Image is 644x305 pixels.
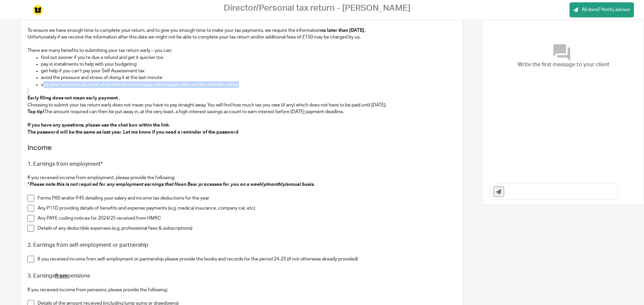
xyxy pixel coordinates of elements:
p: Any PAYE coding notices for 2024/25 received from HMRC [38,215,455,222]
strong: If you have any questions, please use the chat box within the link. [28,123,170,128]
span: Write the first message to your client [518,61,609,69]
p: find out sooner if you’re due a refund and get it quicker too [41,54,455,61]
p: Any P11D providing details of benefits and expense payments (e.g. medical insurance, company car,... [38,205,455,212]
h2: Director/Personal tax return - [PERSON_NAME] [224,3,411,13]
p: To ensure we have enough time to complete your return, and to give you enough time to make your t... [28,27,455,34]
img: Instagram%20Profile%20Image_320x320_Black%20on%20Yellow.png [33,5,43,15]
strong: no later than [DATE]. [320,28,365,33]
h3: 3. Earnings pensions [28,273,455,280]
strong: filing does not mean early payment [40,96,118,100]
p: get help if you can’t pay your Self Assessment tax [41,68,455,74]
p: Details of any deductible expenses (e.g. professional fees & subscriptions) [38,225,455,232]
p: If you received income from employment, please provide the following: [28,174,455,181]
strong: Early [28,96,39,100]
p: If you received income from self-employment or partnership please provide the books and records f... [38,256,455,262]
h2: Income [28,142,455,154]
strong: Top tip! [28,109,44,114]
p: Choosing to submit your tax return early does not mean you have to pay straight away. You will fi... [28,95,455,115]
u: from [55,273,67,279]
p: Unfortunately if we receive the information after this date we might not be able to complete your... [28,34,455,41]
span: All done? Notify advisor [582,6,630,13]
strong: The password will be the same as last year. Let me know if you need a reminder of the password [28,130,238,135]
strong: . [119,96,120,100]
a: All done? Notify advisor [570,2,634,17]
h3: 1. Earnings from employment* [28,161,455,168]
p: Forms P60 and/or P45 detailing your salary and income tax deductions for the year [38,195,455,202]
p: avoid the pressure and stress of doing it at the last-minute [41,74,455,81]
p: There are many benefits to submitting your tax return early – you can: [28,47,455,54]
p: pay in instalments to help with your budgeting [41,61,455,68]
h3: 2. Earnings from self-employment or partnership [28,242,455,249]
p: If you received income from pensions, please provide the following: [28,287,455,293]
em: Please note this is not required for any employment earnings that Neon Bear processes for you on ... [30,182,315,187]
p: use your tax return as proof of income for a mortgage, remortgage, loan and any benefit claims [41,81,455,88]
